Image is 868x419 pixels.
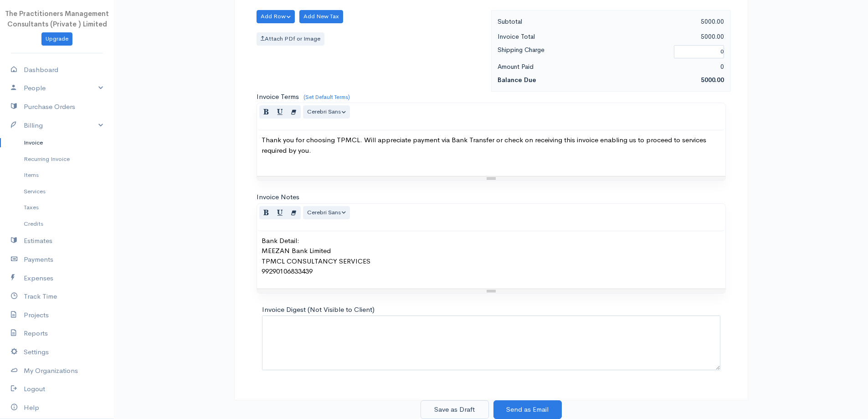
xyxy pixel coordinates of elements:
div: 5000.00 [611,31,729,42]
button: Bold (CTRL+B) [259,206,273,219]
span: Cerebri Sans [307,208,341,216]
span: 5000.00 [701,76,724,84]
p: Bank Detail: MEEZAN Bank Limited TPMCL CONSULTANCY SERVICES 99290106833439 [262,236,721,277]
button: Add Row [257,10,295,23]
div: Resize [257,289,725,293]
div: Subtotal [493,16,611,27]
div: Shipping Charge [493,44,670,59]
a: Upgrade [41,32,72,46]
button: Underline (CTRL+U) [273,105,287,119]
label: Invoice Digest (Not Visible to Client) [262,305,375,315]
label: Attach PDf or Image [257,32,324,46]
strong: Balance Due [498,76,536,84]
div: 5000.00 [611,16,729,27]
button: Remove Font Style (CTRL+\) [287,206,301,219]
div: Resize [257,176,725,181]
label: Invoice Terms [257,92,299,102]
span: Cerebri Sans [307,108,341,115]
button: Remove Font Style (CTRL+\) [287,105,301,119]
div: Invoice Total [493,31,611,42]
div: Amount Paid [493,61,611,72]
button: Underline (CTRL+U) [273,206,287,219]
a: (Set Default Terms) [303,93,350,101]
button: Send as Email [493,400,562,419]
button: Add New Tax [299,10,343,23]
button: Font Family [303,206,350,219]
label: Invoice Notes [257,192,299,202]
span: Thank you for choosing TPMCL. Will appreciate payment via Bank Transfer or check on receiving thi... [262,135,706,155]
div: 0 [611,61,729,72]
button: Bold (CTRL+B) [259,105,273,119]
button: Font Family [303,105,350,119]
button: Save as Draft [421,400,489,419]
span: The Practitioners Management Consultants (Private ) Limited [5,9,109,28]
